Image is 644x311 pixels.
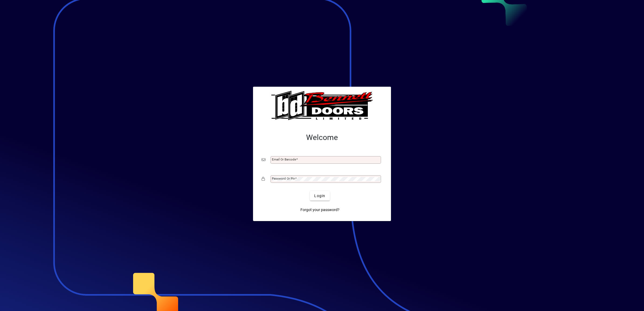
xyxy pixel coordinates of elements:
h2: Welcome [262,133,382,142]
mat-label: Password or Pin [272,177,295,180]
span: Login [314,193,325,199]
span: Forgot your password? [300,207,340,213]
a: Forgot your password? [298,205,342,215]
button: Login [310,191,330,201]
mat-label: Email or Barcode [272,158,296,161]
